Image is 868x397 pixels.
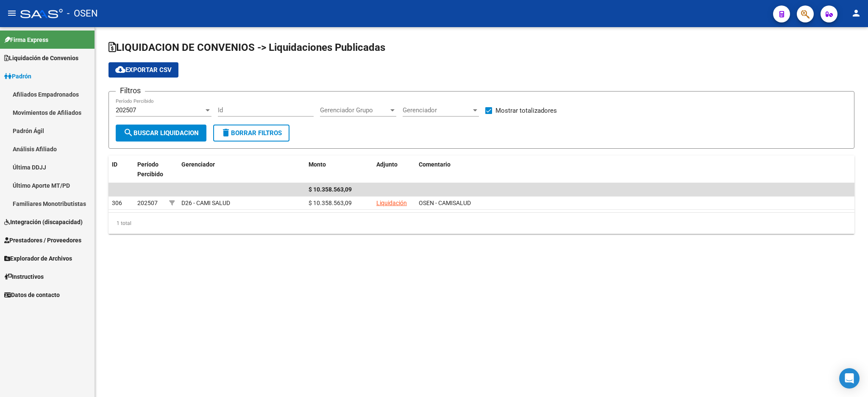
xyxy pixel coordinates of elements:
[108,155,134,193] datatable-header-cell: ID
[108,42,385,53] span: LIQUIDACION DE CONVENIOS -> Liquidaciones Publicadas
[112,161,117,168] span: ID
[134,155,166,193] datatable-header-cell: Período Percibido
[309,198,370,208] div: $ 10.358.563,09
[4,35,48,44] span: Firma Express
[495,105,557,116] span: Mostrar totalizadores
[4,290,60,300] span: Datos de contacto
[123,129,199,137] span: Buscar Liquidacion
[7,8,17,18] mat-icon: menu
[108,213,854,234] div: 1 total
[4,236,81,245] span: Prestadores / Proveedores
[309,186,352,193] span: $ 10.358.563,09
[419,161,451,168] span: Comentario
[137,200,158,206] span: 202507
[137,161,163,178] span: Período Percibido
[221,128,231,138] mat-icon: delete
[213,125,289,142] button: Borrar Filtros
[419,200,471,206] span: OSEN - CAMISALUD
[123,128,134,138] mat-icon: search
[115,64,125,75] mat-icon: cloud_download
[116,125,206,142] button: Buscar Liquidacion
[309,161,326,168] span: Monto
[305,155,373,193] datatable-header-cell: Monto
[376,161,398,168] span: Adjunto
[839,368,860,389] div: Open Intercom Messenger
[320,106,389,114] span: Gerenciador Grupo
[4,272,44,281] span: Instructivos
[108,62,178,78] button: Exportar CSV
[851,8,861,18] mat-icon: person
[221,129,282,137] span: Borrar Filtros
[181,161,215,168] span: Gerenciador
[116,106,136,114] span: 202507
[4,72,31,81] span: Padrón
[403,106,471,114] span: Gerenciador
[115,66,172,74] span: Exportar CSV
[373,155,415,193] datatable-header-cell: Adjunto
[4,217,83,227] span: Integración (discapacidad)
[4,254,72,263] span: Explorador de Archivos
[376,200,407,206] a: Liquidación
[4,53,78,63] span: Liquidación de Convenios
[181,200,230,206] span: D26 - CAMI SALUD
[112,200,122,206] span: 306
[415,155,854,193] datatable-header-cell: Comentario
[116,85,145,97] h3: Filtros
[67,4,98,23] span: - OSEN
[178,155,305,193] datatable-header-cell: Gerenciador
